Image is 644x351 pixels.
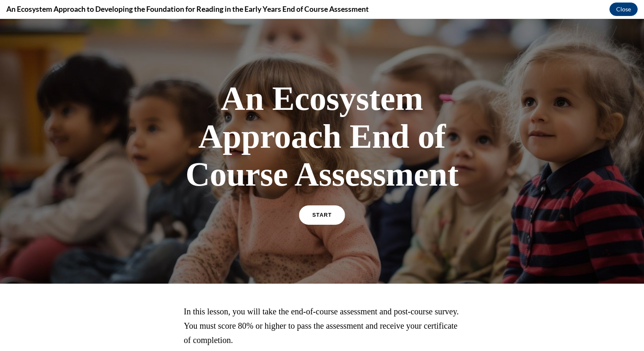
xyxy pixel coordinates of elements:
span: START [312,193,332,199]
h4: An Ecosystem Approach to Developing the Foundation for Reading in the Early Years End of Course A... [6,4,369,14]
a: START [299,186,345,206]
button: Close [609,3,638,16]
span: In this lesson, you will take the end-of-course assessment and post-course survey. You must score... [184,288,459,326]
h1: An Ecosystem Approach End of Course Assessment [174,61,470,174]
